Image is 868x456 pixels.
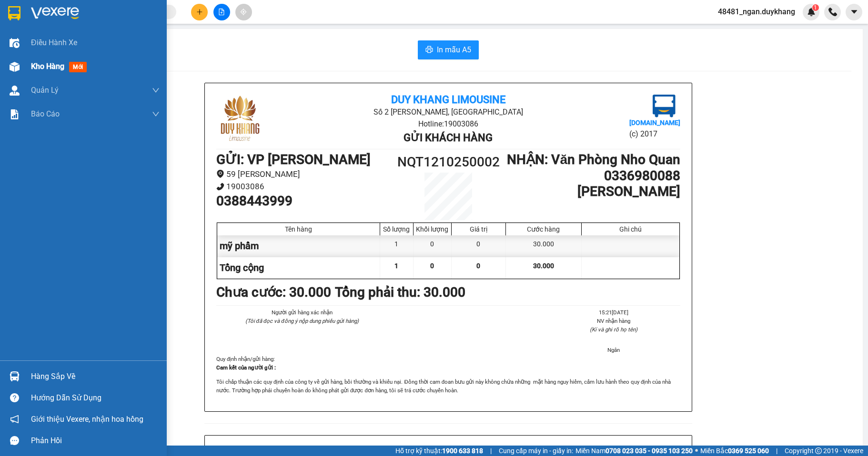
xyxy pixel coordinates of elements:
span: 48481_ngan.duykhang [710,6,803,18]
div: Giá trị [454,225,503,233]
li: Số 2 [PERSON_NAME], [GEOGRAPHIC_DATA] [53,23,216,35]
span: Cung cấp máy in - giấy in: [499,446,573,456]
li: Hotline: 19003086 [53,35,216,47]
button: file-add [213,4,230,20]
div: Phản hồi [31,434,160,448]
li: Số 2 [PERSON_NAME], [GEOGRAPHIC_DATA] [293,106,603,118]
img: warehouse-icon [10,371,20,381]
strong: 0369 525 060 [728,447,769,455]
h1: 0336980088 [506,168,680,184]
span: Kho hàng [31,62,64,71]
div: Khối lượng [416,225,449,233]
button: printerIn mẫu A5 [418,40,479,59]
span: file-add [218,9,225,15]
b: Chưa cước : 30.000 [216,284,331,300]
li: Ngân [547,346,680,354]
span: 1 [394,262,398,270]
span: Miền Nam [575,446,693,456]
span: printer [425,46,433,55]
span: ⚪️ [695,449,698,453]
h1: NQT1210250002 [104,69,165,90]
button: caret-down [846,4,862,20]
li: (c) 2017 [629,128,680,140]
img: warehouse-icon [10,86,20,96]
b: [DOMAIN_NAME] [629,119,680,126]
span: copyright [815,447,822,454]
div: Tên hàng [220,225,377,233]
img: logo-vxr [8,6,20,20]
span: | [490,446,492,456]
img: warehouse-icon [10,38,20,48]
span: | [776,446,777,456]
strong: Cam kết của người gửi : [216,364,276,371]
h1: [PERSON_NAME] [506,184,680,200]
b: GỬI : VP [PERSON_NAME] [12,69,103,116]
div: Hàng sắp về [31,369,160,384]
button: plus [191,4,208,20]
b: NHẬN : Văn Phòng Nho Quan [507,152,680,167]
img: solution-icon [10,109,20,119]
b: Tổng phải thu: 30.000 [335,284,465,300]
b: Gửi khách hàng [90,49,179,61]
span: question-circle [10,393,19,402]
span: down [152,110,160,118]
li: Hotline: 19003086 [293,118,603,130]
div: Ghi chú [584,225,677,233]
span: down [152,87,160,94]
img: logo.jpg [216,95,264,142]
sup: 1 [812,4,819,11]
li: NV nhận hàng [547,317,680,325]
span: Miền Bắc [700,446,769,456]
strong: 1900 633 818 [442,447,483,455]
img: icon-new-feature [807,8,816,16]
span: 0 [476,262,480,270]
li: 19003086 [216,180,390,193]
span: caret-down [850,8,858,16]
img: phone-icon [828,8,837,16]
span: Tổng cộng [220,262,264,273]
span: Điều hành xe [31,37,77,49]
span: environment [216,170,224,178]
img: logo.jpg [653,95,676,117]
button: aim [235,4,252,20]
p: Tôi chấp thuận các quy định của công ty về gửi hàng, bồi thường và khiếu nại. Đồng thời cam đoan ... [216,378,680,395]
span: Hỗ trợ kỹ thuật: [395,446,483,456]
span: mới [69,62,87,72]
span: Giới thiệu Vexere, nhận hoa hồng [31,413,143,425]
b: GỬI : VP [PERSON_NAME] [216,152,371,167]
span: 1 [814,4,817,11]
li: Người gửi hàng xác nhận [235,308,368,317]
span: plus [196,9,203,15]
li: 59 [PERSON_NAME] [216,168,390,181]
div: Hướng dẫn sử dụng [31,391,160,405]
strong: 0708 023 035 - 0935 103 250 [606,447,693,455]
div: Quy định nhận/gửi hàng : [216,355,680,395]
span: aim [240,9,247,15]
div: mỹ phẩm [217,235,380,257]
div: 30.000 [506,235,582,257]
b: Gửi khách hàng [404,132,493,144]
h1: NQT1210250002 [390,152,506,173]
div: 1 [380,235,414,257]
b: Duy Khang Limousine [391,94,505,106]
h1: 0388443999 [216,193,390,209]
img: warehouse-icon [10,62,20,72]
div: Số lượng [383,225,411,233]
span: In mẫu A5 [437,44,471,56]
div: 0 [414,235,452,257]
span: phone [216,183,224,191]
span: notification [10,415,19,424]
span: 0 [430,262,434,270]
span: Báo cáo [31,108,60,120]
div: 0 [452,235,506,257]
span: message [10,436,19,445]
i: (Kí và ghi rõ họ tên) [590,326,637,333]
span: Quản Lý [31,84,59,96]
i: (Tôi đã đọc và đồng ý nộp dung phiếu gửi hàng) [245,318,359,324]
span: 30.000 [533,262,554,270]
img: logo.jpg [12,12,60,59]
li: 15:21[DATE] [547,308,680,317]
b: Duy Khang Limousine [77,11,192,23]
div: Cước hàng [508,225,579,233]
